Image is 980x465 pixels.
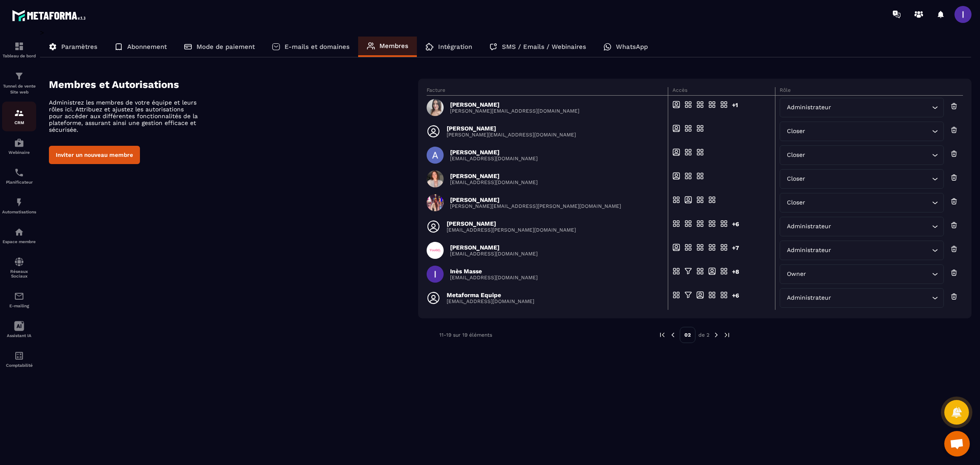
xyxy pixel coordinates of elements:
p: Planificateur [2,180,36,184]
input: Search for option [833,222,930,231]
div: +6 [732,220,740,233]
p: Intégration [438,43,472,51]
img: next [723,331,731,339]
p: Administrez les membres de votre équipe et leurs rôles ici. Attribuez et ajustez les autorisation... [49,99,198,133]
span: Closer [785,174,807,184]
p: [EMAIL_ADDRESS][DOMAIN_NAME] [447,298,534,304]
p: [EMAIL_ADDRESS][DOMAIN_NAME] [450,179,538,185]
div: Search for option [780,288,944,308]
p: [EMAIL_ADDRESS][PERSON_NAME][DOMAIN_NAME] [447,227,576,233]
input: Search for option [807,198,930,207]
img: formation [14,108,24,118]
button: Inviter un nouveau membre [49,146,140,164]
div: +7 [732,244,740,257]
img: scheduler [14,167,24,178]
a: formationformationTunnel de vente Site web [2,65,36,102]
div: Search for option [780,241,944,260]
input: Search for option [833,103,930,112]
div: Search for option [780,193,944,213]
p: [PERSON_NAME][EMAIL_ADDRESS][PERSON_NAME][DOMAIN_NAME] [450,203,621,209]
a: automationsautomationsAutomatisations [2,191,36,221]
p: [PERSON_NAME] [447,220,576,227]
p: E-mailing [2,303,36,308]
img: automations [14,197,24,207]
img: social-network [14,257,24,267]
span: Closer [785,127,807,136]
p: Webinaire [2,150,36,155]
p: Assistant IA [2,333,36,338]
img: logo [12,8,88,23]
div: Search for option [780,122,944,141]
p: Réseaux Sociaux [2,269,36,278]
span: Owner [785,269,808,279]
p: [EMAIL_ADDRESS][DOMAIN_NAME] [450,251,538,257]
a: Assistant IA [2,315,36,344]
img: prev [658,331,666,339]
img: automations [14,138,24,148]
p: E-mails et domaines [285,43,350,51]
img: automations [14,227,24,237]
a: accountantaccountantComptabilité [2,344,36,374]
img: formation [14,71,24,81]
a: schedulerschedulerPlanificateur [2,161,36,191]
div: +8 [732,267,740,281]
p: Espace membre [2,239,36,244]
th: Accès [668,87,775,96]
p: WhatsApp [616,43,648,51]
th: Rôle [775,87,963,96]
p: [EMAIL_ADDRESS][DOMAIN_NAME] [450,275,538,281]
p: Paramètres [61,43,97,51]
p: [PERSON_NAME] [450,149,538,156]
span: Administrateur [785,103,833,112]
input: Search for option [807,127,930,136]
p: [PERSON_NAME] [450,101,579,108]
a: emailemailE-mailing [2,285,36,315]
img: prev [669,331,677,339]
th: Facture [427,87,668,96]
p: Tunnel de vente Site web [2,83,36,95]
p: [PERSON_NAME][EMAIL_ADDRESS][DOMAIN_NAME] [450,108,579,114]
p: 11-19 sur 19 éléments [439,332,492,338]
div: Search for option [780,264,944,284]
p: Comptabilité [2,363,36,368]
span: Closer [785,150,807,160]
p: Membres [379,42,408,50]
img: accountant [14,351,24,361]
div: Ouvrir le chat [944,431,970,456]
a: formationformationTableau de bord [2,35,36,65]
p: de 2 [698,332,709,338]
p: [PERSON_NAME] [450,196,621,203]
p: Metaforma Equipe [447,292,534,298]
div: > [40,28,971,356]
p: [PERSON_NAME] [450,173,538,179]
a: automationsautomationsWebinaire [2,131,36,161]
input: Search for option [807,150,930,160]
div: Search for option [780,217,944,236]
p: Abonnement [127,43,167,51]
p: Inès Masse [450,268,538,275]
input: Search for option [833,293,930,303]
a: formationformationCRM [2,102,36,131]
input: Search for option [833,246,930,255]
div: Search for option [780,98,944,117]
span: Administrateur [785,246,833,255]
p: Mode de paiement [197,43,255,51]
a: automationsautomationsEspace membre [2,221,36,250]
img: formation [14,41,24,51]
h4: Membres et Autorisations [49,79,418,91]
div: +6 [732,291,740,305]
p: Tableau de bord [2,54,36,58]
p: [PERSON_NAME] [447,125,576,132]
span: Administrateur [785,293,833,303]
p: [PERSON_NAME] [450,244,538,251]
div: +1 [732,101,740,114]
p: CRM [2,120,36,125]
p: 02 [680,327,695,343]
img: email [14,291,24,301]
img: next [712,331,720,339]
a: social-networksocial-networkRéseaux Sociaux [2,250,36,285]
p: [EMAIL_ADDRESS][DOMAIN_NAME] [450,156,538,162]
input: Search for option [808,269,930,279]
p: [PERSON_NAME][EMAIL_ADDRESS][DOMAIN_NAME] [447,132,576,138]
div: Search for option [780,145,944,165]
